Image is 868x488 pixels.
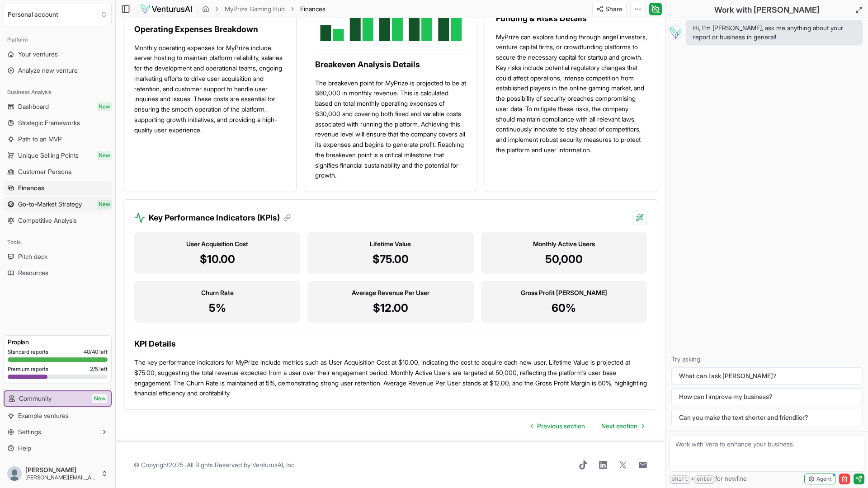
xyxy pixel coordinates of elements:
button: What can I ask [PERSON_NAME]? [671,367,863,385]
a: Customer Persona [4,164,112,179]
span: Settings [18,427,41,436]
span: Help [18,444,31,453]
span: Finances [300,5,325,14]
h3: Average Revenue Per User [315,288,466,297]
p: 5% [142,301,293,315]
h3: Breakeven Analysis Details [315,58,466,71]
a: Example ventures [4,408,112,423]
span: © Copyright 2025 . All Rights Reserved by . [134,460,296,469]
p: 60% [488,301,640,315]
a: Finances [4,181,112,195]
button: Settings [4,425,112,439]
nav: pagination [524,417,651,435]
img: default_profile_normal.png [7,466,22,481]
kbd: enter [694,475,715,484]
span: Pitch deck [18,252,47,261]
span: Dashboard [18,102,49,111]
span: Go-to-Market Strategy [18,200,82,209]
p: 50,000 [488,252,640,267]
a: Analyze new venture [4,63,112,78]
span: New [97,151,112,160]
span: Resources [18,268,48,277]
div: Tools [4,235,112,249]
p: $10.00 [142,252,293,267]
nav: breadcrumb [202,5,325,14]
span: Finances [18,183,44,192]
h3: Gross Profit [PERSON_NAME] [488,288,640,297]
img: Vera [668,25,682,40]
button: Share [592,2,627,16]
a: Your ventures [4,47,112,61]
span: + for newline [670,474,747,484]
span: Community [19,394,52,403]
h3: User Acquisition Cost [142,239,293,249]
kbd: shift [670,475,690,484]
span: Hi, I'm [PERSON_NAME], ask me anything about your report or business in general! [693,23,855,42]
a: Path to an MVP [4,132,112,146]
span: Standard reports [8,348,48,356]
span: Competitive Analysis [18,216,77,225]
span: Strategic Frameworks [18,118,80,127]
a: Go to previous page [524,417,592,435]
a: Competitive Analysis [4,213,112,228]
span: Finances [300,5,325,13]
h3: KPI Details [134,338,647,350]
span: Your ventures [18,50,58,59]
span: [PERSON_NAME] [25,466,97,474]
span: Unique Selling Points [18,151,79,160]
span: Previous section [537,422,585,431]
p: The key performance indicators for MyPrize include metrics such as User Acquisition Cost at $10.0... [134,357,647,399]
span: Premium reports [8,366,48,373]
p: Monthly operating expenses for MyPrize include server hosting to maintain platform reliability, s... [134,43,285,136]
span: Agent [816,475,831,483]
a: Help [4,441,112,455]
span: Next section [601,422,637,431]
button: [PERSON_NAME][PERSON_NAME][EMAIL_ADDRESS][DOMAIN_NAME] [4,463,112,484]
p: MyPrize can explore funding through angel investors, venture capital firms, or crowdfunding platf... [496,32,647,155]
a: Pitch deck [4,249,112,264]
div: Business Analysis [4,85,112,99]
h3: Funding & Risks Details [496,12,647,25]
h3: Operating Expenses Breakdown [134,23,285,36]
a: Unique Selling PointsNew [4,148,112,163]
a: DashboardNew [4,99,112,114]
span: New [92,394,107,403]
a: VenturusAI, Inc [252,461,294,469]
span: New [97,200,112,209]
h3: Monthly Active Users [488,239,640,249]
span: 40 / 40 left [84,348,108,356]
p: $12.00 [315,301,466,315]
h3: Pro plan [8,338,108,347]
span: Share [605,5,623,14]
span: [PERSON_NAME][EMAIL_ADDRESS][DOMAIN_NAME] [25,474,97,481]
h3: Key Performance Indicators (KPIs) [149,211,291,224]
button: Can you make the text shorter and friendlier? [671,409,863,426]
span: Analyze new venture [18,66,78,75]
h3: Churn Rate [142,288,293,297]
a: Resources [4,266,112,280]
a: Go to next page [594,417,651,435]
h3: Lifetime Value [315,239,466,249]
img: logo [140,4,193,14]
div: Platform [4,33,112,47]
button: Select an organization [4,4,112,25]
button: How can I improve my business? [671,388,863,405]
p: Try asking: [671,355,863,364]
span: New [97,102,112,111]
p: The breakeven point for MyPrize is projected to be at $60,000 in monthly revenue. This is calcula... [315,78,466,181]
a: Strategic Frameworks [4,116,112,130]
a: Go-to-Market StrategyNew [4,197,112,211]
p: $75.00 [315,252,466,267]
span: Customer Persona [18,167,71,176]
span: 2 / 5 left [90,366,108,373]
span: Example ventures [18,411,69,420]
a: MyPrize Gaming Hub [225,5,285,14]
a: CommunityNew [5,391,111,406]
h2: Work with [PERSON_NAME] [714,4,820,16]
span: Path to an MVP [18,135,62,144]
button: Agent [804,474,835,484]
